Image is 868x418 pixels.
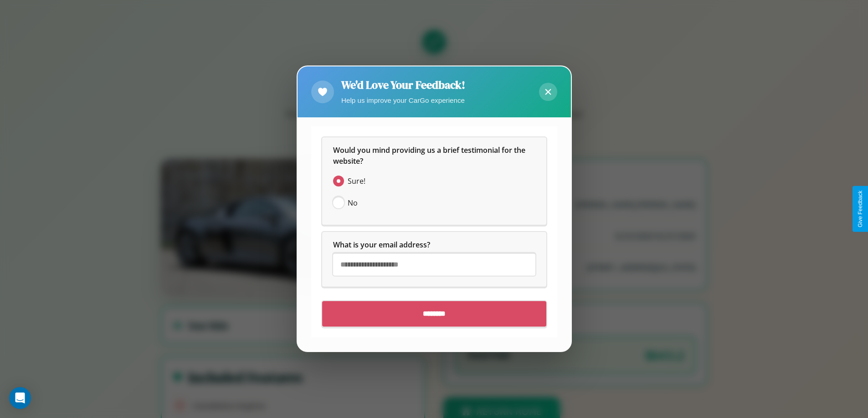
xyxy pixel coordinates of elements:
[857,191,863,227] div: Give Feedback
[348,198,358,209] span: No
[333,146,527,166] span: Would you mind providing us a brief testimonial for the website?
[341,94,465,106] p: Help us improve your CarGo experience
[9,387,31,409] div: Open Intercom Messenger
[333,240,430,250] span: What is your email address?
[341,77,465,92] h2: We'd Love Your Feedback!
[348,176,365,187] span: Sure!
